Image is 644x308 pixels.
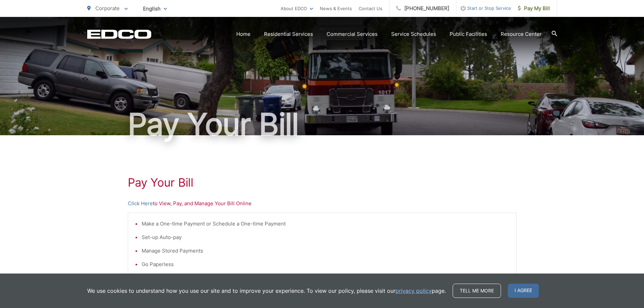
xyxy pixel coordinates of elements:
[281,4,313,13] a: About EDCO
[142,220,509,228] li: Make a One-time Payment or Schedule a One-time Payment
[87,287,446,295] p: We use cookies to understand how you use our site and to improve your experience. To view our pol...
[396,287,432,295] a: privacy policy
[391,30,436,38] a: Service Schedules
[264,30,313,38] a: Residential Services
[128,199,153,208] a: Click Here
[501,30,542,38] a: Resource Center
[87,29,151,39] a: EDCD logo. Return to the homepage.
[87,108,557,141] h1: Pay Your Bill
[95,5,120,11] span: Corporate
[142,233,509,241] li: Set-up Auto-pay
[320,4,352,13] a: News & Events
[236,30,251,38] a: Home
[518,4,550,13] span: Pay My Bill
[128,199,517,208] p: to View, Pay, and Manage Your Bill Online
[128,176,517,189] h1: Pay Your Bill
[142,260,509,268] li: Go Paperless
[359,4,382,13] a: Contact Us
[142,247,509,255] li: Manage Stored Payments
[327,30,378,38] a: Commercial Services
[508,284,539,298] span: I agree
[138,3,172,15] span: English
[453,284,501,298] a: Tell me more
[450,30,487,38] a: Public Facilities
